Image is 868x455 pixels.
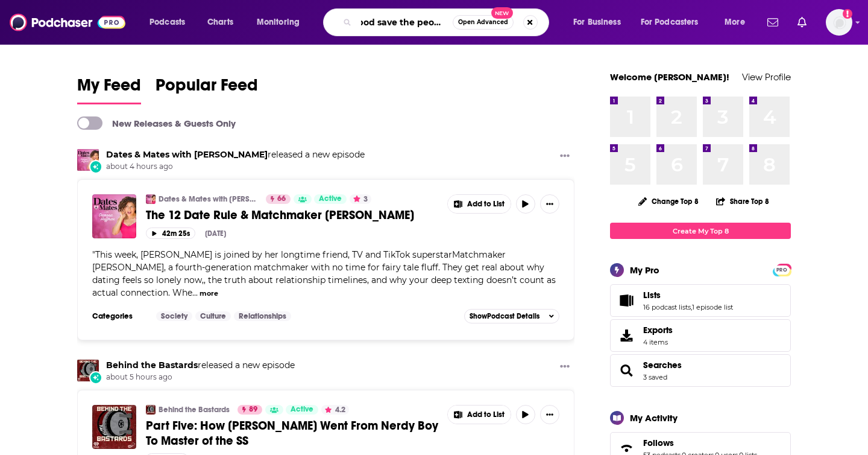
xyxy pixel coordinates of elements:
[266,194,291,204] a: 66
[631,194,706,209] button: Change Top 8
[614,362,638,379] a: Searches
[643,360,682,371] a: Searches
[149,14,185,31] span: Podcasts
[643,303,691,311] a: 16 podcast lists
[491,7,513,19] span: New
[641,14,699,31] span: For Podcasters
[448,195,511,213] button: Show More Button
[248,13,315,32] button: open menu
[92,249,556,298] span: "
[159,405,230,415] a: Behind the Bastards
[565,13,636,32] button: open menu
[92,249,556,298] span: This week, [PERSON_NAME] is joined by her longtime friend, TV and TikTok superstarMatchmaker [PER...
[610,71,729,83] a: Welcome [PERSON_NAME]!
[775,265,789,274] a: PRO
[356,13,453,32] input: Search podcasts, credits, & more...
[716,13,760,32] button: open menu
[630,412,678,424] div: My Activity
[92,405,136,449] img: Part Five: How Heinrich Himmler Went From Nerdy Boy To Master of the SS
[92,194,136,238] img: The 12 Date Rule & Matchmaker Maria
[610,223,791,239] a: Create My Top 8
[77,75,141,104] a: My Feed
[467,410,505,419] span: Add to List
[249,404,257,416] span: 89
[742,71,791,83] a: View Profile
[277,193,286,205] span: 66
[200,288,218,299] button: more
[464,309,559,323] button: ShowPodcast Details
[156,75,258,103] span: Popular Feed
[458,19,508,25] span: Open Advanced
[467,200,505,209] span: Add to List
[286,405,318,415] a: Active
[205,229,226,238] div: [DATE]
[633,13,716,32] button: open menu
[725,14,745,31] span: More
[643,437,757,448] a: Follows
[826,9,852,36] button: Show profile menu
[234,311,291,321] a: Relationships
[321,405,349,415] button: 4.2
[643,290,661,301] span: Lists
[106,162,365,172] span: about 4 hours ago
[237,405,262,415] a: 89
[573,14,621,31] span: For Business
[146,418,439,448] a: Part Five: How [PERSON_NAME] Went From Nerdy Boy To Master of the SS
[156,311,192,321] a: Society
[540,405,559,424] button: Show More Button
[335,8,561,36] div: Search podcasts, credits, & more...
[319,193,342,205] span: Active
[92,311,146,321] h3: Categories
[614,292,638,309] a: Lists
[146,208,439,223] a: The 12 Date Rule & Matchmaker [PERSON_NAME]
[643,290,733,301] a: Lists
[106,372,295,383] span: about 5 hours ago
[10,11,125,34] img: Podchaser - Follow, Share and Rate Podcasts
[77,116,236,130] a: New Releases & Guests Only
[610,284,791,317] span: Lists
[106,360,198,371] a: Behind the Bastards
[843,9,852,19] svg: Add a profile image
[106,360,295,371] h3: released a new episode
[89,160,102,173] div: New Episode
[291,404,313,416] span: Active
[77,75,141,103] span: My Feed
[555,360,574,375] button: Show More Button
[106,149,268,160] a: Dates & Mates with Damona Hoffman
[610,319,791,352] a: Exports
[630,264,659,276] div: My Pro
[77,149,99,171] img: Dates & Mates with Damona Hoffman
[793,12,811,33] a: Show notifications dropdown
[89,371,102,384] div: New Episode
[643,325,673,336] span: Exports
[207,14,233,31] span: Charts
[826,9,852,36] img: User Profile
[715,189,770,213] button: Share Top 8
[141,13,201,32] button: open menu
[763,12,783,33] a: Show notifications dropdown
[146,227,195,239] button: 42m 25s
[448,406,511,424] button: Show More Button
[192,287,198,298] span: ...
[614,327,638,344] span: Exports
[775,266,789,275] span: PRO
[146,194,156,204] img: Dates & Mates with Damona Hoffman
[106,149,365,161] h3: released a new episode
[453,15,514,30] button: Open AdvancedNew
[77,360,99,381] a: Behind the Bastards
[350,194,371,204] button: 3
[156,75,258,104] a: Popular Feed
[159,194,258,204] a: Dates & Mates with [PERSON_NAME]
[691,303,692,311] span: ,
[146,405,156,415] img: Behind the Bastards
[314,194,347,204] a: Active
[555,149,574,164] button: Show More Button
